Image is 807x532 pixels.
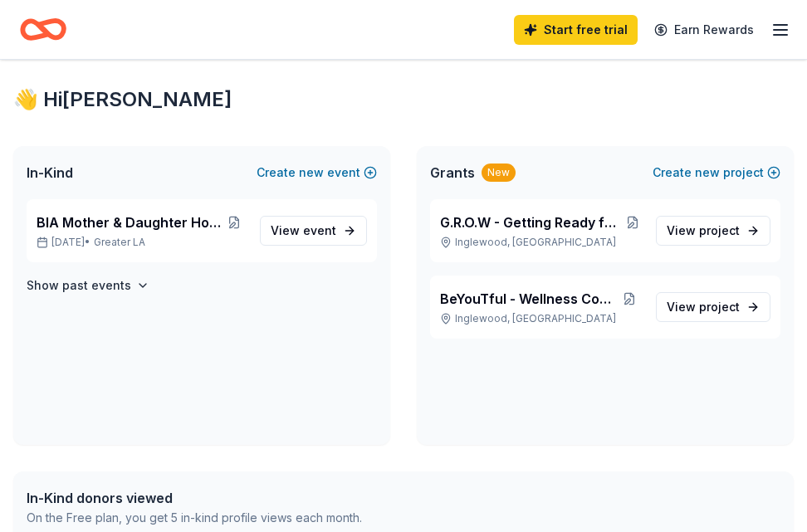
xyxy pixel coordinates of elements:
span: View [271,221,336,241]
div: On the Free plan, you get 5 in-kind profile views each month. [27,508,362,528]
span: View [667,297,740,317]
button: Createnewevent [257,163,377,183]
span: event [303,223,336,237]
span: BeYouTful - Wellness Conference [440,289,616,309]
span: new [299,163,324,183]
span: Greater LA [94,236,145,249]
span: In-Kind [27,163,73,183]
p: [DATE] • [37,236,247,249]
a: Earn Rewards [644,15,764,45]
p: Inglewood, [GEOGRAPHIC_DATA] [440,312,643,325]
a: View project [656,292,770,322]
span: project [699,300,740,314]
span: new [695,163,720,183]
button: Show past events [27,276,149,295]
p: Inglewood, [GEOGRAPHIC_DATA] [440,236,643,249]
a: Home [20,10,66,49]
span: G.R.O.W - Getting Ready for Outward Wowing [440,212,622,232]
span: project [699,223,740,237]
button: Createnewproject [653,163,780,183]
div: New [482,164,516,182]
div: In-Kind donors viewed [27,488,362,508]
span: BIA Mother & Daughter Holiday Brunch [37,212,223,232]
h4: Show past events [27,276,131,295]
span: Grants [430,163,475,183]
a: View event [260,216,367,246]
span: View [667,221,740,241]
a: Start free trial [514,15,638,45]
div: 👋 Hi [PERSON_NAME] [13,86,794,113]
a: View project [656,216,770,246]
